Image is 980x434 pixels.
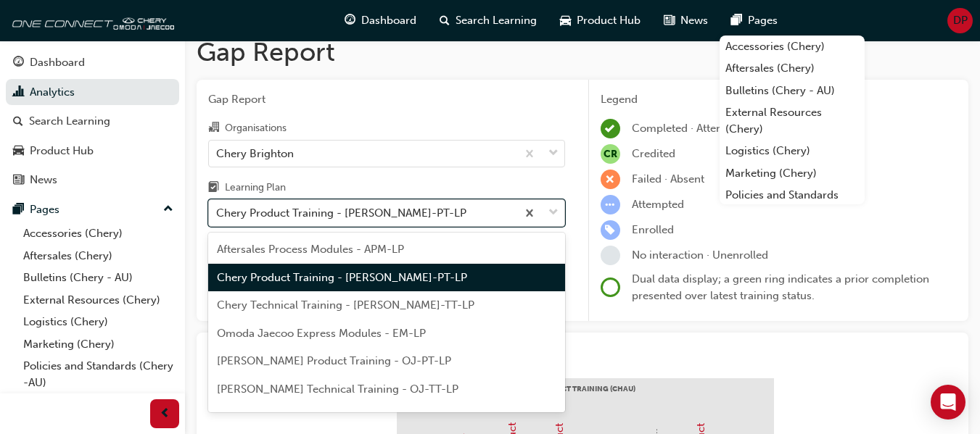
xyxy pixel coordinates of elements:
span: learningRecordVerb_COMPLETE-icon [601,119,620,138]
span: car-icon [560,12,571,30]
a: Logistics (Chery) [720,140,865,162]
span: DP [953,12,968,29]
span: Chery Product Training - [PERSON_NAME]-PT-LP [217,271,467,284]
button: Pages [6,196,179,223]
span: news-icon [13,174,24,187]
span: learningRecordVerb_ATTEMPT-icon [601,195,620,214]
h1: Gap Report [197,36,968,68]
a: Marketing (Chery) [720,162,865,185]
span: Dashboard [361,12,416,29]
div: Product Hub [30,143,94,159]
a: External Resources (Chery) [720,101,865,140]
span: Omoda Jaecoo Express Modules - EM-LP [217,327,426,340]
span: Aftersales Process Modules - APM-LP [217,243,404,256]
a: Aftersales (Chery) [17,245,179,267]
a: Dashboard [6,49,179,76]
span: search-icon [13,115,23,128]
div: Legend [601,91,957,108]
span: car-icon [13,145,24,158]
span: guage-icon [345,12,355,30]
span: Attempted [632,198,684,211]
a: Policies and Standards (Chery -AU) [720,184,865,222]
span: organisation-icon [208,122,219,135]
a: News [6,167,179,193]
div: Learning Plan [225,180,286,195]
a: guage-iconDashboard [333,6,428,36]
span: news-icon [664,12,675,30]
button: DashboardAnalyticsSearch LearningProduct HubNews [6,46,179,196]
div: PRODUCT TRAINING (CHAU) [397,378,774,414]
span: [PERSON_NAME] Technical Training - OJ-TT-LP [217,383,458,396]
a: Logistics (Chery) [17,311,179,333]
span: down-icon [548,204,559,222]
a: Product Hub [6,138,179,164]
span: learningRecordVerb_NONE-icon [601,246,620,265]
div: Dashboard [30,54,85,71]
span: Failed · Absent [632,172,704,185]
div: News [30,172,57,188]
span: Credited [632,147,675,160]
a: Accessories (Chery) [17,222,179,245]
span: learningRecordVerb_ENROLL-icon [601,220,620,240]
span: Dual data display; a green ring indicates a prior completion presented over latest training status. [632,272,929,302]
span: No interaction · Unenrolled [632,249,768,262]
span: down-icon [548,144,559,163]
span: prev-icon [160,405,170,423]
span: pages-icon [13,204,24,217]
a: Bulletins (Chery - AU) [720,80,865,102]
a: Marketing (Chery) [17,333,179,356]
a: Aftersales (Chery) [720,57,865,80]
a: Analytics [6,79,179,106]
span: Completed · Attended · Passed [632,122,785,135]
span: learningplan-icon [208,182,219,195]
a: Accessories (Chery) [720,36,865,58]
div: Search Learning [29,113,110,130]
span: pages-icon [731,12,742,30]
span: chart-icon [13,86,24,99]
span: Systems and Features - SF-LP [217,410,366,423]
span: learningRecordVerb_FAIL-icon [601,170,620,189]
a: External Resources (Chery) [17,289,179,312]
a: news-iconNews [652,6,720,36]
a: Policies and Standards (Chery -AU) [17,355,179,393]
div: Chery Product Training - [PERSON_NAME]-PT-LP [216,205,466,222]
span: Chery Technical Training - [PERSON_NAME]-TT-LP [217,299,474,312]
span: [PERSON_NAME] Product Training - OJ-PT-LP [217,354,451,367]
span: null-icon [601,144,620,164]
div: Pages [30,201,59,218]
div: Chery Brighton [216,145,294,162]
span: guage-icon [13,57,24,70]
span: Enrolled [632,223,674,236]
a: Bulletins (Chery - AU) [17,267,179,289]
span: Product Hub [577,12,641,29]
a: search-iconSearch Learning [428,6,548,36]
span: Search Learning [456,12,537,29]
a: Search Learning [6,108,179,135]
span: Pages [748,12,778,29]
a: pages-iconPages [720,6,789,36]
button: DP [947,8,973,33]
span: Gap Report [208,91,565,108]
a: car-iconProduct Hub [548,6,652,36]
div: Open Intercom Messenger [931,385,965,420]
span: up-icon [163,200,173,219]
span: News [680,12,708,29]
span: search-icon [440,12,450,30]
img: oneconnect [7,6,174,35]
div: Organisations [225,121,287,135]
